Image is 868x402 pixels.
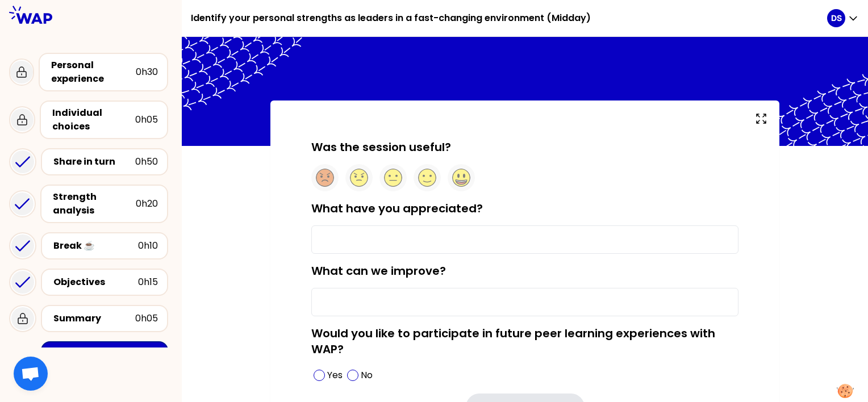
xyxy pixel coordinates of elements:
label: What can we improve? [311,263,446,279]
div: 0h20 [136,197,158,211]
label: Would you like to participate in future peer learning experiences with WAP? [311,325,715,357]
div: Break ☕️ [53,239,138,253]
p: No [361,368,373,382]
div: Ouvrir le chat [14,357,48,391]
div: Share your feedback [53,347,158,361]
div: 0h05 [135,113,158,127]
button: DS [827,9,859,27]
p: Yes [327,368,343,382]
div: Summary [53,312,135,325]
div: 0h15 [138,275,158,289]
div: Individual choices [52,106,135,133]
div: Strength analysis [53,190,136,217]
div: Share in turn [53,155,135,169]
div: Objectives [53,275,138,289]
div: Personal experience [51,58,136,86]
div: 0h05 [135,312,158,325]
div: 0h10 [138,239,158,253]
p: DS [831,12,842,24]
label: What have you appreciated? [311,200,483,216]
div: 0h30 [136,65,158,79]
label: Was the session useful? [311,139,451,155]
div: 0h50 [135,155,158,169]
